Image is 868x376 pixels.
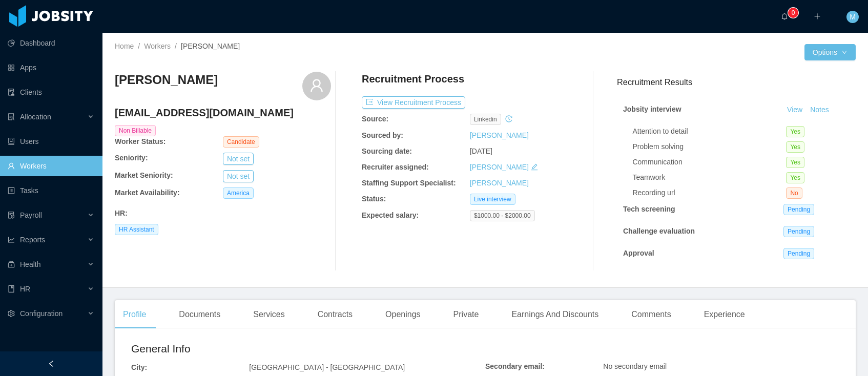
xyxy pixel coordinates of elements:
[470,163,529,171] a: [PERSON_NAME]
[309,300,361,329] div: Contracts
[362,98,465,107] a: icon: exportView Recruitment Process
[623,105,681,113] strong: Jobsity interview
[20,236,45,244] span: Reports
[8,33,94,53] a: icon: pie-chartDashboard
[115,72,218,88] h3: [PERSON_NAME]
[617,76,856,89] h3: Recruitment Results
[362,96,465,109] button: icon: exportView Recruitment Process
[8,285,15,293] i: icon: book
[115,137,166,145] b: Worker Status:
[696,300,753,329] div: Experience
[8,236,15,243] i: icon: line-chart
[20,211,42,219] span: Payroll
[362,147,412,155] b: Sourcing date:
[623,300,679,329] div: Comments
[623,205,675,213] strong: Tech screening
[223,187,254,199] span: America
[223,136,259,148] span: Candidate
[131,341,485,357] h2: General Info
[20,285,30,293] span: HR
[115,171,173,179] b: Market Seniority:
[786,157,804,168] span: Yes
[505,115,512,122] i: icon: history
[788,8,798,18] sup: 0
[309,78,324,93] i: icon: user
[470,114,501,125] span: linkedin
[8,156,94,176] a: icon: userWorkers
[470,147,492,155] span: [DATE]
[632,187,786,198] div: Recording url
[8,212,15,219] i: icon: file-protect
[531,163,538,171] i: icon: edit
[362,163,429,171] b: Recruiter assigned:
[603,362,667,370] span: No secondary email
[623,227,695,235] strong: Challenge evaluation
[362,211,419,219] b: Expected salary:
[786,172,804,183] span: Yes
[175,42,177,50] span: /
[485,362,545,370] b: Secondary email:
[445,300,487,329] div: Private
[8,131,94,152] a: icon: robotUsers
[362,131,403,139] b: Sourced by:
[786,141,804,153] span: Yes
[115,154,148,162] b: Seniority:
[115,189,180,197] b: Market Availability:
[377,300,429,329] div: Openings
[783,106,806,114] a: View
[781,13,788,20] i: icon: bell
[786,126,804,137] span: Yes
[362,195,386,203] b: Status:
[171,300,229,329] div: Documents
[470,131,529,139] a: [PERSON_NAME]
[20,309,63,318] span: Configuration
[632,172,786,183] div: Teamwork
[632,141,786,152] div: Problem solving
[115,209,128,217] b: HR :
[470,194,515,205] span: Live interview
[223,153,254,165] button: Not set
[850,11,856,23] span: M
[783,204,814,215] span: Pending
[8,57,94,78] a: icon: appstoreApps
[786,187,802,199] span: No
[814,13,821,20] i: icon: plus
[362,179,456,187] b: Staffing Support Specialist:
[632,126,786,137] div: Attention to detail
[632,157,786,168] div: Communication
[8,82,94,102] a: icon: auditClients
[804,44,856,60] button: Optionsicon: down
[115,224,158,235] span: HR Assistant
[470,210,535,221] span: $1000.00 - $2000.00
[115,106,331,120] h4: [EMAIL_ADDRESS][DOMAIN_NAME]
[223,170,254,182] button: Not set
[8,113,15,120] i: icon: solution
[249,363,405,371] span: [GEOGRAPHIC_DATA] - [GEOGRAPHIC_DATA]
[8,261,15,268] i: icon: medicine-box
[245,300,293,329] div: Services
[20,113,51,121] span: Allocation
[8,180,94,201] a: icon: profileTasks
[623,249,654,257] strong: Approval
[470,179,529,187] a: [PERSON_NAME]
[20,260,40,268] span: Health
[806,104,833,116] button: Notes
[138,42,140,50] span: /
[783,226,814,237] span: Pending
[115,125,156,136] span: Non Billable
[8,310,15,317] i: icon: setting
[144,42,171,50] a: Workers
[181,42,240,50] span: [PERSON_NAME]
[115,42,134,50] a: Home
[131,363,147,371] b: City:
[783,248,814,259] span: Pending
[362,115,388,123] b: Source:
[362,72,464,86] h4: Recruitment Process
[503,300,607,329] div: Earnings And Discounts
[115,300,154,329] div: Profile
